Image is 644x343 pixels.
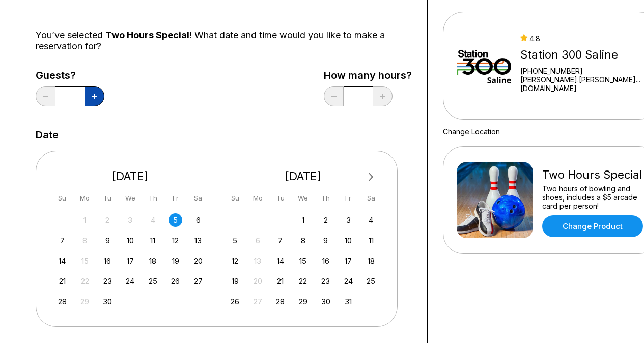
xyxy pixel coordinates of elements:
div: Choose Friday, September 26th, 2025 [169,274,182,288]
div: We [123,191,137,205]
div: You’ve selected ! What date and time would you like to make a reservation for? [36,30,412,52]
div: Choose Tuesday, September 30th, 2025 [101,295,115,308]
span: Two Hours Special [105,30,189,40]
div: Choose Tuesday, October 14th, 2025 [273,254,287,268]
div: Choose Sunday, October 26th, 2025 [228,295,242,308]
div: Tu [273,191,287,205]
div: Choose Friday, October 3rd, 2025 [342,213,355,227]
div: Choose Sunday, September 14th, 2025 [55,254,69,268]
div: Choose Tuesday, October 28th, 2025 [273,295,287,308]
img: Two Hours Special [457,162,533,238]
div: Not available Monday, October 27th, 2025 [251,295,265,308]
div: Not available Monday, October 13th, 2025 [251,254,265,268]
div: Choose Sunday, September 21st, 2025 [55,274,69,288]
div: Choose Thursday, September 11th, 2025 [146,234,160,247]
div: Choose Wednesday, October 8th, 2025 [296,234,310,247]
div: Not available Tuesday, September 2nd, 2025 [101,213,115,227]
div: Choose Sunday, October 12th, 2025 [228,254,242,268]
div: Not available Wednesday, September 3rd, 2025 [123,213,137,227]
div: Choose Wednesday, October 29th, 2025 [296,295,310,308]
label: How many hours? [324,70,412,81]
div: month 2025-09 [54,212,207,308]
div: Choose Tuesday, October 21st, 2025 [273,274,287,288]
div: Not available Monday, September 29th, 2025 [78,295,92,308]
div: Fr [342,191,355,205]
div: Choose Thursday, September 25th, 2025 [146,274,160,288]
div: Choose Saturday, September 6th, 2025 [191,213,205,227]
div: Choose Thursday, October 9th, 2025 [319,234,332,247]
div: [DATE] [51,169,209,183]
div: Choose Wednesday, October 1st, 2025 [296,213,310,227]
div: Choose Saturday, September 20th, 2025 [191,254,205,268]
div: Choose Tuesday, September 16th, 2025 [101,254,115,268]
div: Sa [364,191,378,205]
div: Choose Saturday, October 4th, 2025 [364,213,378,227]
div: Choose Saturday, October 18th, 2025 [364,254,378,268]
div: Choose Wednesday, September 10th, 2025 [123,234,137,247]
div: Choose Friday, September 19th, 2025 [169,254,182,268]
div: Tu [101,191,115,205]
label: Date [36,129,59,140]
button: Next Month [363,169,379,185]
div: Choose Sunday, October 19th, 2025 [228,274,242,288]
div: Su [55,191,69,205]
div: Choose Friday, September 5th, 2025 [169,213,182,227]
div: Mo [78,191,92,205]
div: Choose Sunday, September 7th, 2025 [55,234,69,247]
div: Choose Friday, October 10th, 2025 [342,234,355,247]
div: Choose Friday, October 17th, 2025 [342,254,355,268]
a: Change Product [542,215,643,237]
div: Not available Monday, October 6th, 2025 [251,234,265,247]
div: Sa [191,191,205,205]
div: Choose Tuesday, October 7th, 2025 [273,234,287,247]
div: [DATE] [225,169,382,183]
div: Su [228,191,242,205]
img: Station 300 Saline [457,27,511,104]
div: Choose Friday, October 24th, 2025 [342,274,355,288]
div: Th [319,191,332,205]
div: Choose Sunday, September 28th, 2025 [55,295,69,308]
div: Choose Tuesday, September 9th, 2025 [101,234,115,247]
label: Guests? [36,70,104,81]
div: Choose Sunday, October 5th, 2025 [228,234,242,247]
div: Choose Friday, October 31st, 2025 [342,295,355,308]
div: Choose Thursday, October 30th, 2025 [319,295,332,308]
div: Choose Saturday, September 13th, 2025 [191,234,205,247]
div: Not available Monday, September 15th, 2025 [78,254,92,268]
div: Choose Wednesday, October 15th, 2025 [296,254,310,268]
div: Choose Thursday, October 2nd, 2025 [319,213,332,227]
div: Not available Thursday, September 4th, 2025 [146,213,160,227]
div: Th [146,191,160,205]
div: Not available Monday, September 22nd, 2025 [78,274,92,288]
a: Change Location [443,127,500,136]
div: Choose Saturday, September 27th, 2025 [191,274,205,288]
div: Choose Thursday, September 18th, 2025 [146,254,160,268]
div: Choose Wednesday, September 24th, 2025 [123,274,137,288]
div: Choose Thursday, October 16th, 2025 [319,254,332,268]
div: Choose Saturday, October 25th, 2025 [364,274,378,288]
div: We [296,191,310,205]
div: Not available Monday, September 8th, 2025 [78,234,92,247]
div: Choose Saturday, October 11th, 2025 [364,234,378,247]
div: Mo [251,191,265,205]
div: Not available Monday, September 1st, 2025 [78,213,92,227]
div: Choose Friday, September 12th, 2025 [169,234,182,247]
div: Choose Wednesday, October 22nd, 2025 [296,274,310,288]
div: Choose Tuesday, September 23rd, 2025 [101,274,115,288]
div: Choose Thursday, October 23rd, 2025 [319,274,332,288]
div: Choose Wednesday, September 17th, 2025 [123,254,137,268]
div: month 2025-10 [227,212,380,308]
div: Not available Monday, October 20th, 2025 [251,274,265,288]
div: Fr [169,191,182,205]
